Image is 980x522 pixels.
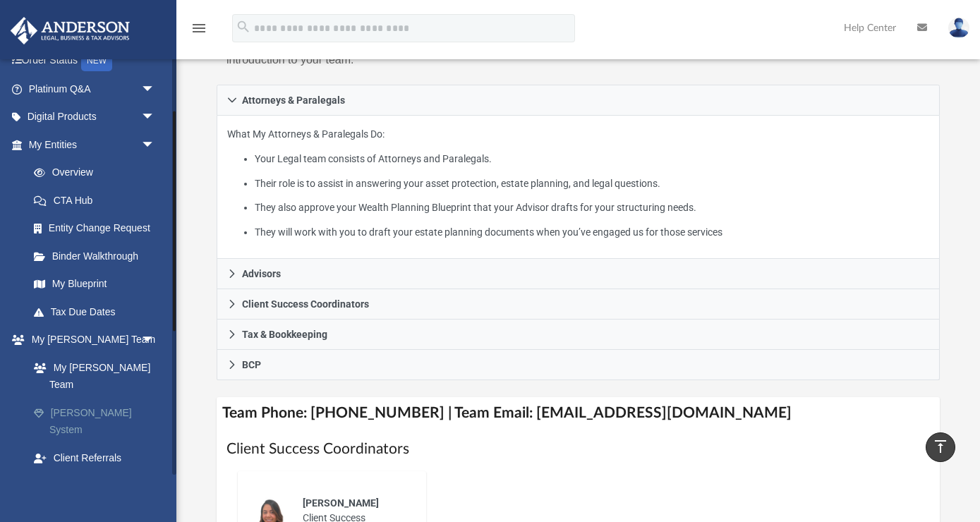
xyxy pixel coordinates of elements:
[242,360,261,370] span: BCP
[303,497,379,509] span: [PERSON_NAME]
[948,18,969,38] img: User Pic
[217,397,940,429] h4: Team Phone: [PHONE_NUMBER] | Team Email: [EMAIL_ADDRESS][DOMAIN_NAME]
[20,399,176,444] a: [PERSON_NAME] System
[141,130,169,159] span: arrow_drop_down
[226,439,930,459] h1: Client Success Coordinators
[242,95,345,105] span: Attorneys & Paralegals
[242,329,327,339] span: Tax & Bookkeeping
[217,85,940,116] a: Attorneys & Paralegals
[217,116,940,259] div: Attorneys & Paralegals
[255,150,929,168] li: Your Legal team consists of Attorneys and Paralegals.
[141,103,169,132] span: arrow_drop_down
[10,47,176,75] a: Order StatusNEW
[141,326,169,355] span: arrow_drop_down
[236,19,251,35] i: search
[20,242,176,270] a: Binder Walkthrough
[6,17,134,44] img: Anderson Advisors Platinum Portal
[242,299,369,309] span: Client Success Coordinators
[217,350,940,380] a: BCP
[20,270,169,298] a: My Blueprint
[217,320,940,350] a: Tax & Bookkeeping
[20,159,176,187] a: Overview
[926,432,955,462] a: vertical_align_top
[10,472,169,500] a: My Documentsarrow_drop_down
[81,50,112,71] div: NEW
[20,444,176,472] a: Client Referrals
[255,199,929,217] li: They also approve your Wealth Planning Blueprint that your Advisor drafts for your structuring ne...
[141,75,169,104] span: arrow_drop_down
[190,27,207,37] a: menu
[10,326,176,354] a: My [PERSON_NAME] Teamarrow_drop_down
[10,130,176,159] a: My Entitiesarrow_drop_down
[20,353,169,399] a: My [PERSON_NAME] Team
[141,472,169,501] span: arrow_drop_down
[10,103,176,131] a: Digital Productsarrow_drop_down
[217,289,940,320] a: Client Success Coordinators
[255,175,929,193] li: Their role is to assist in answering your asset protection, estate planning, and legal questions.
[242,269,281,279] span: Advisors
[190,20,207,37] i: menu
[227,126,929,241] p: What My Attorneys & Paralegals Do:
[255,224,929,241] li: They will work with you to draft your estate planning documents when you’ve engaged us for those ...
[20,298,176,326] a: Tax Due Dates
[20,186,176,214] a: CTA Hub
[10,75,176,103] a: Platinum Q&Aarrow_drop_down
[20,214,176,243] a: Entity Change Request
[217,259,940,289] a: Advisors
[932,438,949,455] i: vertical_align_top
